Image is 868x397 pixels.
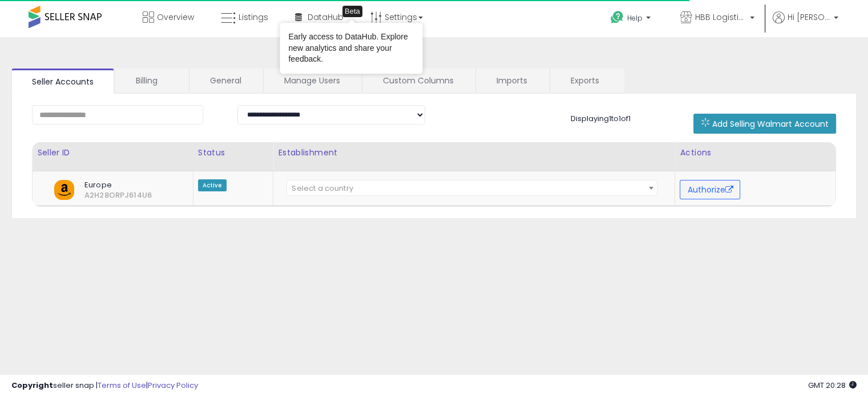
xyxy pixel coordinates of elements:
button: Add Selling Walmart Account [693,114,836,134]
span: Select a country [292,183,353,194]
a: Custom Columns [362,69,474,93]
span: HBB Logistics [695,11,746,23]
img: amazon.png [54,180,74,200]
span: A2H28ORPJ614U6 [76,190,93,200]
a: Billing [115,69,188,93]
a: Imports [476,69,548,93]
span: Displaying 1 to 1 of 1 [571,113,631,124]
a: Exports [550,69,623,93]
a: Terms of Use [98,380,146,391]
div: Establishment [278,147,670,159]
a: Hi [PERSON_NAME] [773,11,838,37]
a: Manage Users [264,69,361,93]
span: DataHub [308,11,344,23]
span: 2025-09-12 20:28 GMT [808,380,857,391]
span: Hi [PERSON_NAME] [788,11,830,23]
div: Early access to DataHub. Explore new analytics and share your feedback. [288,31,414,65]
i: Get Help [610,10,624,25]
div: seller snap | | [11,380,198,391]
button: Authorize [680,180,740,199]
div: Tooltip anchor [342,6,362,17]
div: Status [198,147,269,159]
a: General [189,69,262,93]
a: Help [601,2,662,37]
span: Overview [157,11,194,23]
span: Add Selling Walmart Account [712,118,829,130]
span: Europe [76,180,167,190]
a: Seller Accounts [11,69,114,94]
span: Help [627,13,643,23]
strong: Copyright [11,380,53,391]
span: Active [198,179,227,191]
span: Listings [239,11,268,23]
div: Actions [680,147,831,159]
div: Seller ID [37,147,188,159]
a: Privacy Policy [148,380,198,391]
